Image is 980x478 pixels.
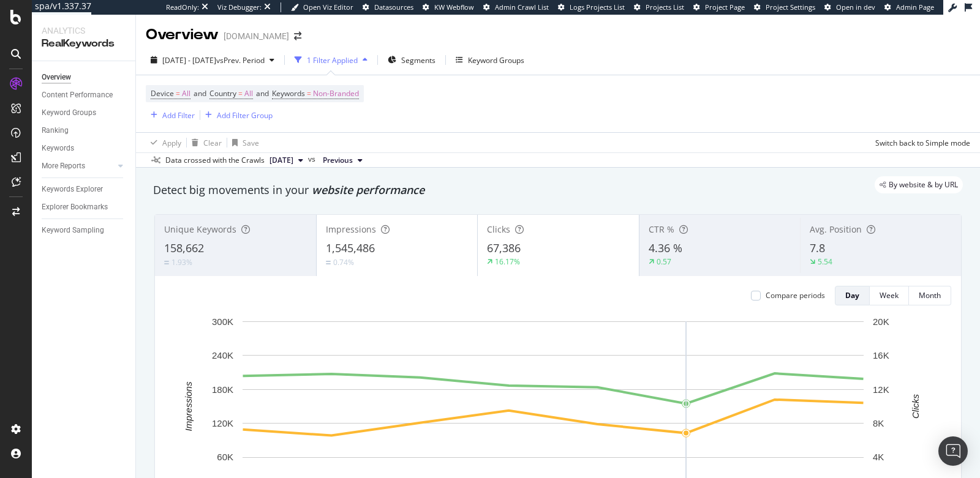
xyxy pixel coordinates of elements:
a: More Reports [42,160,115,173]
div: Viz Debugger: [217,2,262,12]
a: Project Settings [754,2,815,12]
a: Open in dev [824,2,875,12]
img: Equal [326,261,331,264]
span: Logs Projects List [570,2,625,12]
button: [DATE] [265,153,308,168]
span: 158,662 [164,241,204,255]
div: legacy label [875,176,963,193]
div: 0.57 [657,256,671,267]
div: [DOMAIN_NAME] [224,30,289,42]
span: and [256,88,269,99]
a: Open Viz Editor [291,2,353,12]
span: By website & by URL [889,181,958,189]
div: arrow-right-arrow-left [294,32,301,40]
div: Keyword Groups [42,106,96,119]
span: Unique Keywords [164,223,236,235]
text: 300K [212,316,233,327]
a: Admin Crawl List [483,2,549,12]
div: Week [880,290,899,301]
span: Device [151,88,174,99]
button: Keyword Groups [451,50,529,70]
span: vs Prev. Period [216,55,265,65]
span: Country [209,88,236,99]
div: 5.54 [818,256,832,267]
div: 1.93% [171,257,192,267]
div: Open Intercom Messenger [938,436,968,466]
div: RealKeywords [42,37,126,51]
text: 120K [212,418,233,428]
span: 1,545,486 [326,241,375,255]
span: Project Settings [766,2,815,12]
button: Add Filter Group [200,108,273,122]
button: Add Filter [146,108,195,122]
text: Clicks [910,394,921,418]
div: Apply [162,138,181,148]
span: Project Page [705,2,745,12]
a: Keywords [42,142,127,155]
button: Clear [187,133,222,152]
span: Clicks [487,223,510,235]
button: Segments [383,50,440,70]
text: 12K [873,384,889,395]
a: Content Performance [42,89,127,102]
span: Admin Crawl List [495,2,549,12]
div: Clear [203,138,222,148]
div: Day [845,290,859,301]
span: Avg. Position [810,223,862,235]
span: Datasources [374,2,413,12]
div: Analytics [42,24,126,37]
span: KW Webflow [434,2,474,12]
button: Switch back to Simple mode [870,133,970,152]
span: Non-Branded [313,85,359,102]
div: Keywords Explorer [42,183,103,196]
span: Segments [401,55,435,65]
button: Day [835,286,870,305]
span: = [307,88,311,99]
div: Keyword Groups [468,55,524,65]
button: 1 Filter Applied [290,50,372,70]
div: 1 Filter Applied [307,55,358,65]
span: vs [308,154,318,165]
img: Equal [164,261,169,264]
text: 60K [217,452,233,462]
div: More Reports [42,160,85,173]
a: Explorer Bookmarks [42,201,127,214]
span: All [244,85,253,102]
a: Keyword Groups [42,106,127,119]
div: Switch back to Simple mode [875,138,970,148]
span: Keywords [272,88,305,99]
span: All [182,85,190,102]
a: Overview [42,71,127,84]
div: 0.74% [333,257,354,267]
div: Keyword Sampling [42,224,104,237]
span: Projects List [646,2,684,12]
a: Projects List [634,2,684,12]
div: Overview [42,71,71,84]
div: Month [919,290,941,301]
div: Keywords [42,142,74,155]
div: Add Filter Group [217,110,273,121]
span: [DATE] - [DATE] [162,55,216,65]
button: Week [870,286,909,305]
span: Previous [323,155,353,166]
span: and [194,88,206,99]
span: CTR % [649,223,674,235]
a: Keywords Explorer [42,183,127,196]
button: [DATE] - [DATE]vsPrev. Period [146,50,279,70]
span: 4.36 % [649,241,682,255]
span: Admin Page [896,2,934,12]
div: Compare periods [766,290,825,301]
button: Month [909,286,951,305]
a: Project Page [693,2,745,12]
span: 2025 Sep. 15th [269,155,293,166]
a: Ranking [42,124,127,137]
text: Impressions [183,381,194,431]
a: Admin Page [884,2,934,12]
div: Explorer Bookmarks [42,201,108,214]
div: Overview [146,24,219,45]
span: 67,386 [487,241,521,255]
div: ReadOnly: [166,2,199,12]
span: Open in dev [836,2,875,12]
button: Save [227,133,259,152]
div: Ranking [42,124,69,137]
